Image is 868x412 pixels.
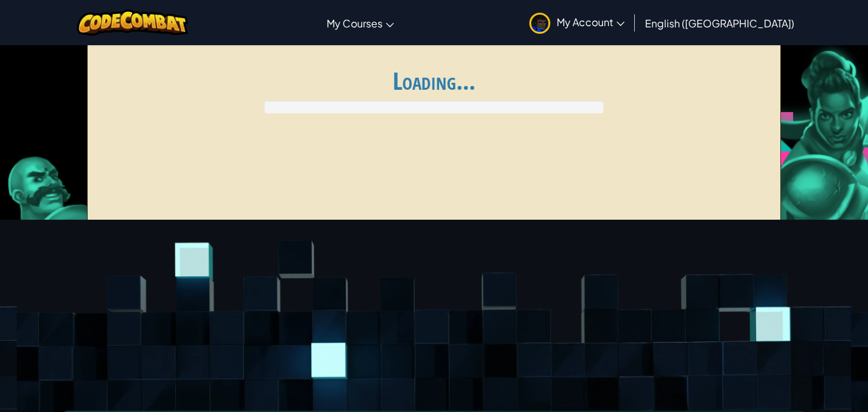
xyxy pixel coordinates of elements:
[639,6,801,40] a: English ([GEOGRAPHIC_DATA])
[557,15,625,29] span: My Account
[645,17,794,30] span: English ([GEOGRAPHIC_DATA])
[77,10,188,36] img: CodeCombat logo
[327,17,383,30] span: My Courses
[320,6,400,40] a: My Courses
[523,3,631,43] a: My Account
[95,67,773,94] h1: Loading...
[529,13,550,34] img: avatar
